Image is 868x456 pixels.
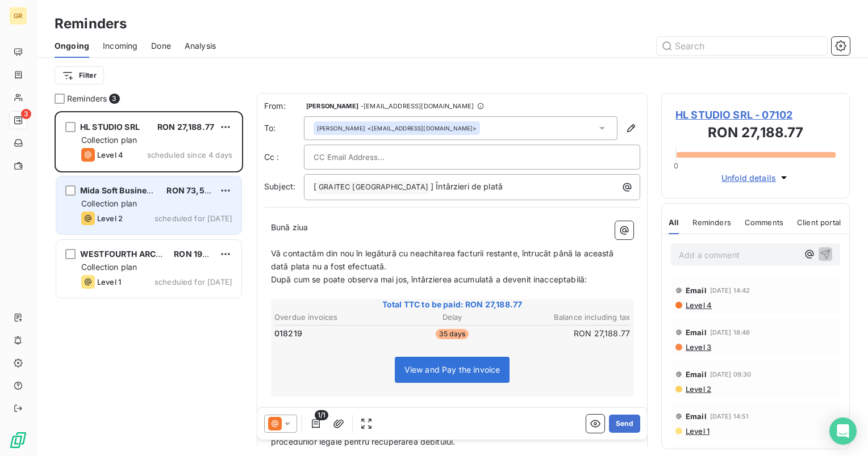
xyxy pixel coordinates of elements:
[692,218,731,227] span: Reminders
[657,37,827,55] input: Search
[21,109,31,119] span: 3
[271,248,616,271] span: Vă contactăm din nou în legătură cu neachitarea facturii restante, întrucât până la această dată ...
[97,277,121,286] span: Level 1
[829,417,857,445] div: Open Intercom Messenger
[81,262,137,272] span: Collection plan
[393,311,511,323] th: Delay
[512,311,631,323] th: Balance including tax
[685,427,710,436] span: Level 1
[686,370,707,379] span: Email
[264,123,304,134] label: To:
[264,151,304,163] label: Cc :
[174,249,239,259] span: RON 196,050.25
[97,150,123,159] span: Level 4
[685,301,712,310] span: Level 4
[264,181,295,191] span: Subject:
[314,149,436,166] input: CC Email Address...
[155,277,232,286] span: scheduled for [DATE]
[314,181,316,191] span: [
[97,214,123,223] span: Level 2
[185,40,216,52] span: Analysis
[361,103,474,109] span: - [EMAIL_ADDRESS][DOMAIN_NAME]
[710,371,752,378] span: [DATE] 09:30
[745,218,783,227] span: Comments
[166,185,223,195] span: RON 73,515.17
[55,40,89,52] span: Ongoing
[721,172,776,184] span: Unfold details
[55,111,243,456] div: grid
[317,124,365,132] span: [PERSON_NAME]
[718,171,793,184] button: Unfold details
[710,329,750,336] span: [DATE] 18:46
[109,94,119,104] span: 3
[512,327,631,340] td: RON 27,188.77
[103,40,137,52] span: Incoming
[315,410,328,420] span: 1/1
[675,123,836,145] h3: RON 27,188.77
[155,214,232,223] span: scheduled for [DATE]
[273,299,632,310] span: Total TTC to be paid: RON 27,188.77
[675,107,836,123] span: HL STUDIO SRL - 07102
[431,181,503,191] span: ] Întârzieri de plată
[67,93,107,104] span: Reminders
[317,124,477,132] div: <[EMAIL_ADDRESS][DOMAIN_NAME]>
[9,7,27,25] div: GR
[669,218,679,227] span: All
[271,222,308,232] span: Bună ziua
[81,199,137,208] span: Collection plan
[306,103,358,109] span: [PERSON_NAME]
[797,218,841,227] span: Client portal
[317,181,430,194] span: GRAITEC [GEOGRAPHIC_DATA]
[274,311,392,323] th: Overdue invoices
[686,328,707,337] span: Email
[151,40,171,52] span: Done
[686,412,707,421] span: Email
[81,135,137,145] span: Collection plan
[404,365,500,374] span: View and Pay the invoice
[686,286,707,295] span: Email
[710,287,750,294] span: [DATE] 14:42
[80,122,140,132] span: HL STUDIO SRL
[55,66,104,85] button: Filter
[609,415,640,433] button: Send
[271,424,628,446] span: În lipsa plății imediate, vom fi nevoiți să încredințăm cazul avocatului nostru în vederea iniție...
[157,122,214,132] span: RON 27,188.77
[147,150,232,159] span: scheduled since 4 days
[80,249,218,259] span: WESTFOURTH ARCHITECTURE SRL
[271,275,587,284] span: După cum se poate observa mai jos, întârzierea acumulată a devenit inacceptabilă:
[685,385,711,394] span: Level 2
[436,329,469,339] span: 35 days
[264,100,304,112] span: From:
[55,14,127,34] h3: Reminders
[9,431,27,449] img: Logo LeanPay
[80,185,173,195] span: Mida Soft Business SRL
[685,343,711,352] span: Level 3
[674,161,678,170] span: 0
[274,328,302,339] span: 018219
[710,413,749,420] span: [DATE] 14:51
